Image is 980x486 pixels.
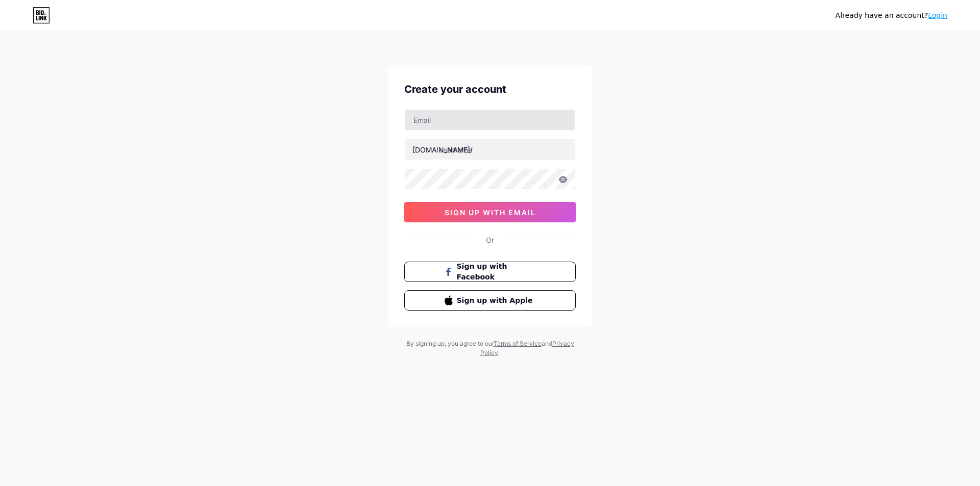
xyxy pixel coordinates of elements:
div: Or [486,235,494,245]
a: Terms of Service [494,340,542,347]
span: Sign up with Apple [457,295,536,306]
a: Login [928,11,947,19]
button: Sign up with Apple [404,290,576,311]
input: Email [405,110,575,130]
input: username [405,139,575,160]
button: Sign up with Facebook [404,262,576,282]
span: Sign up with Facebook [457,261,536,283]
button: sign up with email [404,202,576,222]
div: By signing up, you agree to our and . [403,339,577,357]
div: Create your account [404,82,576,97]
div: [DOMAIN_NAME]/ [412,144,473,155]
div: Already have an account? [836,10,947,21]
span: sign up with email [445,208,536,217]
